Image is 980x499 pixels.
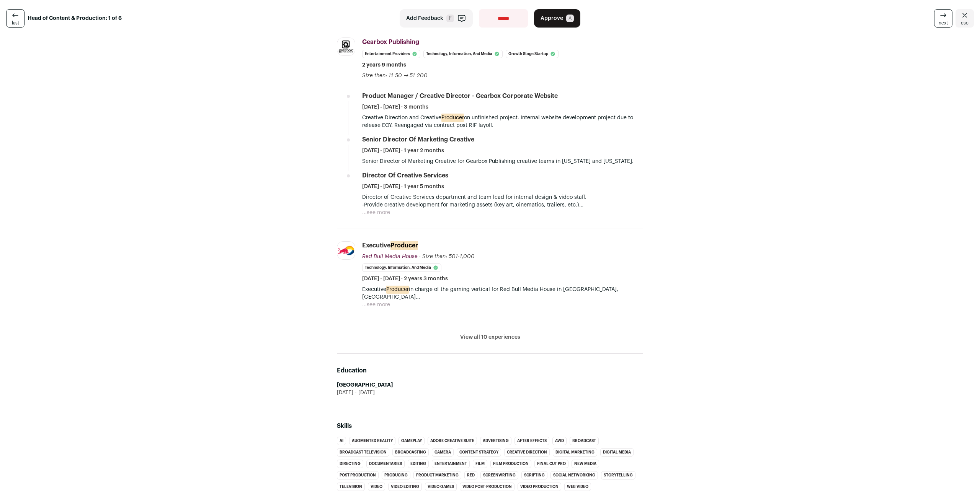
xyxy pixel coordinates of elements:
[553,448,597,457] li: Digital Marketing
[408,460,429,468] li: Editing
[388,483,422,491] li: Video Editing
[460,483,514,491] li: Video Post-Production
[406,15,443,22] span: Add Feedback
[337,421,643,431] h2: Skills
[460,333,520,341] button: View all 10 experiences
[425,483,457,491] li: Video Games
[28,15,122,22] strong: Head of Content & Production: 1 of 6
[362,286,643,301] p: Executive in charge of the gaming vertical for Red Bull Media House in [GEOGRAPHIC_DATA], [GEOGRA...
[337,38,355,55] img: 81424d5458f5ac8201ab857e8830324f281091e206c0f20aee1c125029074b22.jpg
[362,114,643,129] p: Creative Direction and Creative on unfinished project. Internal website development project due t...
[362,241,418,250] div: Executive
[386,285,409,294] mark: Producer
[392,448,429,457] li: Broadcasting
[601,471,635,479] li: Storytelling
[390,241,418,250] mark: Producer
[518,483,561,491] li: Video Production
[362,171,448,180] div: Director of Creative Services
[337,448,389,457] li: Broadcast Television
[362,263,441,272] li: Technology, Information, and Media
[337,242,355,259] img: 9597436ae82a390237879285b3875f74b7f5f92177df9250ca1a024116d71d86.jpg
[473,460,487,468] li: Film
[446,15,454,22] span: F
[432,460,470,468] li: Entertainment
[362,73,428,78] span: Size then: 11-50 → 51-200
[366,460,405,468] li: Documentaries
[955,9,974,28] a: Close
[362,209,390,216] button: ...see more
[464,471,477,479] li: RED
[337,366,643,375] h2: Education
[423,50,503,58] li: Technology, Information, and Media
[6,9,24,28] a: last
[399,437,425,445] li: Gameplay
[362,39,419,45] span: Gearbox Publishing
[337,389,375,397] span: [DATE] - [DATE]
[432,448,454,457] li: Camera
[362,61,406,69] span: 2 years 9 months
[552,437,567,445] li: Avid
[534,9,580,28] button: Approve A
[419,254,475,259] span: · Size then: 501-1,000
[541,15,563,22] span: Approve
[362,147,444,154] span: [DATE] - [DATE] · 1 year 2 months
[570,437,599,445] li: Broadcast
[337,483,365,491] li: Television
[362,254,418,259] span: Red Bull Media House
[490,460,531,468] li: Film Production
[514,437,549,445] li: After Effects
[428,437,477,445] li: Adobe Creative Suite
[400,9,473,28] button: Add Feedback F
[506,50,559,58] li: Growth Stage Startup
[600,448,634,457] li: Digital Media
[521,471,547,479] li: Scripting
[382,471,410,479] li: Producing
[939,20,948,26] span: next
[337,460,363,468] li: Directing
[480,471,518,479] li: Screenwriting
[413,471,461,479] li: Product Marketing
[368,483,385,491] li: Video
[362,193,643,209] p: Director of Creative Services department and team lead for internal design & video staff. -Provid...
[504,448,550,457] li: Creative Direction
[362,183,444,190] span: [DATE] - [DATE] · 1 year 5 months
[961,20,969,26] span: esc
[534,460,568,468] li: Final Cut Pro
[480,437,511,445] li: Advertising
[362,301,390,309] button: ...see more
[362,135,474,144] div: Senior Director of Marketing Creative
[362,275,448,283] span: [DATE] - [DATE] · 2 years 3 months
[12,20,19,26] span: last
[362,50,420,58] li: Entertainment Providers
[362,158,643,165] p: Senior Director of Marketing Creative for Gearbox Publishing creative teams in [US_STATE] and [US...
[349,437,395,445] li: Augmented Reality
[550,471,598,479] li: Social Networking
[337,471,379,479] li: Post Production
[457,448,501,457] li: Content Strategy
[566,15,574,22] span: A
[441,114,464,122] mark: Producer
[362,92,558,100] div: Product Manager / Creative Director - Gearbox Corporate Website
[564,483,591,491] li: Web Video
[572,460,599,468] li: New Media
[362,103,428,111] span: [DATE] - [DATE] · 3 months
[934,9,952,28] a: next
[337,437,346,445] li: AI
[337,382,393,388] strong: [GEOGRAPHIC_DATA]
